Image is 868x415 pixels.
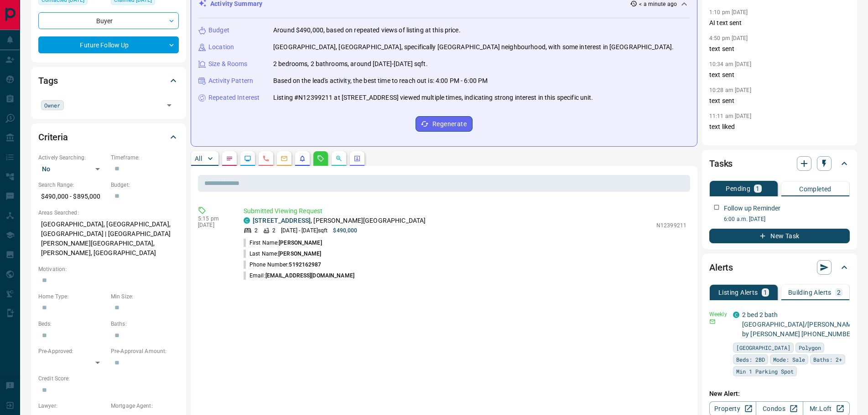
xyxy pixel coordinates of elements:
[733,312,739,318] div: condos.ca
[38,130,68,144] h2: Criteria
[742,311,857,338] a: 2 bed 2 bath [GEOGRAPHIC_DATA]/[PERSON_NAME] by [PERSON_NAME] [PHONE_NUMBER]
[111,292,179,301] p: Min Size:
[279,240,322,246] span: [PERSON_NAME]
[208,76,253,86] p: Activity Pattern
[273,76,488,86] p: Based on the lead's activity, the best time to reach out is: 4:00 PM - 6:00 PM
[709,153,850,174] div: Tasks
[44,101,61,110] span: Owner
[837,289,841,296] p: 2
[736,343,790,352] span: [GEOGRAPHIC_DATA]
[38,189,106,204] p: $490,000 - $895,000
[724,215,850,223] p: 6:00 a.m. [DATE]
[38,265,179,273] p: Motivation:
[709,35,748,41] p: 4:50 pm [DATE]
[255,226,258,235] p: 2
[813,355,842,364] span: Baths: 2+
[756,185,759,192] p: 1
[38,36,179,53] div: Future Follow Up
[709,156,733,171] h2: Tasks
[163,99,176,112] button: Open
[788,289,832,296] p: Building Alerts
[265,272,354,279] span: [EMAIL_ADDRESS][DOMAIN_NAME]
[273,26,461,35] p: Around $490,000, based on repeated views of listing at this price.
[244,239,322,247] p: First Name:
[736,355,765,364] span: Beds: 2BD
[253,216,426,225] p: , [PERSON_NAME][GEOGRAPHIC_DATA]
[709,318,716,325] svg: Email
[726,185,750,192] p: Pending
[764,289,767,296] p: 1
[38,12,179,29] div: Buyer
[799,343,821,352] span: Polygon
[278,251,321,257] span: [PERSON_NAME]
[709,139,751,145] p: 12:41 pm [DATE]
[38,126,179,148] div: Criteria
[273,42,674,52] p: [GEOGRAPHIC_DATA], [GEOGRAPHIC_DATA], specifically [GEOGRAPHIC_DATA] neighbourhood, with some int...
[38,374,179,383] p: Credit Score:
[299,155,306,162] svg: Listing Alerts
[272,226,275,235] p: 2
[198,222,230,228] p: [DATE]
[111,154,179,162] p: Timeframe:
[38,181,106,189] p: Search Range:
[709,310,728,318] p: Weekly
[709,61,751,67] p: 10:34 am [DATE]
[38,154,106,162] p: Actively Searching:
[709,44,850,54] p: text sent
[38,402,106,410] p: Lawyer:
[208,93,260,102] p: Repeated Interest
[289,261,321,268] span: 5192162987
[253,217,311,224] a: [STREET_ADDRESS]
[38,320,106,328] p: Beds:
[208,26,229,35] p: Budget
[709,87,751,93] p: 10:28 am [DATE]
[317,155,324,162] svg: Requests
[208,42,234,52] p: Location
[38,73,57,88] h2: Tags
[656,221,686,230] p: N12399211
[736,367,794,376] span: Min 1 Parking Spot
[709,229,850,243] button: New Task
[244,155,251,162] svg: Lead Browsing Activity
[273,93,593,102] p: Listing #N12399211 at [STREET_ADDRESS] viewed multiple times, indicating strong interest in this ...
[111,181,179,189] p: Budget:
[38,292,106,301] p: Home Type:
[244,217,250,224] div: condos.ca
[335,155,343,162] svg: Opportunities
[38,347,106,355] p: Pre-Approved:
[111,402,179,410] p: Mortgage Agent:
[709,9,748,15] p: 1:10 pm [DATE]
[724,204,780,213] p: Follow up Reminder
[38,162,106,176] div: No
[416,116,473,132] button: Regenerate
[244,250,322,258] p: Last Name:
[281,155,288,162] svg: Emails
[273,59,428,69] p: 2 bedrooms, 2 bathrooms, around [DATE]-[DATE] sqft.
[111,320,179,328] p: Baths:
[709,18,850,28] p: AI text sent
[38,209,179,217] p: Areas Searched:
[709,96,850,106] p: text sent
[111,347,179,355] p: Pre-Approval Amount:
[709,389,850,399] p: New Alert:
[226,155,233,162] svg: Notes
[198,215,230,222] p: 5:15 pm
[709,113,751,119] p: 11:11 am [DATE]
[709,70,850,80] p: text sent
[773,355,805,364] span: Mode: Sale
[38,217,179,261] p: [GEOGRAPHIC_DATA], [GEOGRAPHIC_DATA], [GEOGRAPHIC_DATA] | [GEOGRAPHIC_DATA][PERSON_NAME][GEOGRAPH...
[333,226,357,235] p: $490,000
[709,260,733,275] h2: Alerts
[262,155,270,162] svg: Calls
[718,289,758,296] p: Listing Alerts
[208,59,248,69] p: Size & Rooms
[281,226,327,235] p: [DATE] - [DATE] sqft
[244,206,686,216] p: Submitted Viewing Request
[38,70,179,92] div: Tags
[709,122,850,132] p: text liked
[799,186,832,192] p: Completed
[195,155,202,162] p: All
[244,272,354,280] p: Email:
[709,256,850,278] div: Alerts
[244,261,322,269] p: Phone Number:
